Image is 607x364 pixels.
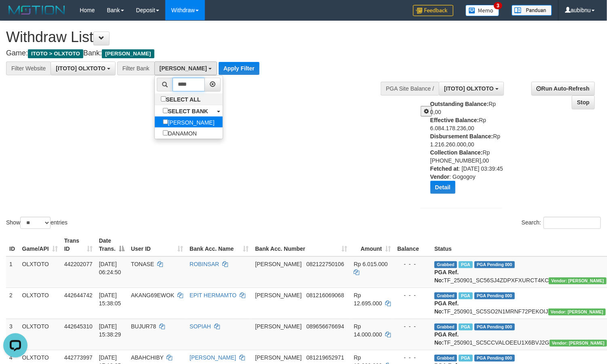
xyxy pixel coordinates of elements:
[131,292,174,298] span: AKANG69EWOK
[494,2,502,9] span: 3
[430,165,459,172] b: Fetched at
[219,62,259,75] button: Apply Filter
[64,323,93,330] span: 442645310
[466,5,500,16] img: Button%20Memo.svg
[306,292,344,298] span: Copy 081216069068 to clipboard
[397,260,428,268] div: - - -
[99,292,121,307] span: [DATE] 15:38:05
[155,127,205,139] label: DANAMON
[522,217,601,229] label: Search:
[161,96,166,102] input: SELECT ALL
[434,300,459,315] b: PGA Ref. No:
[20,217,51,229] select: Showentries
[255,354,301,361] span: [PERSON_NAME]
[128,233,186,256] th: User ID: activate to sort column ascending
[154,61,217,75] button: [PERSON_NAME]
[255,323,301,330] span: [PERSON_NAME]
[430,133,493,140] b: Disbursement Balance:
[64,261,93,267] span: 442202077
[117,61,154,75] div: Filter Bank
[99,323,121,338] span: [DATE] 15:38:29
[549,277,607,284] span: Vendor URL: https://secure5.1velocity.biz
[6,217,67,229] label: Show entries
[252,233,350,256] th: Bank Acc. Number: activate to sort column ascending
[255,292,301,298] span: [PERSON_NAME]
[6,256,19,288] td: 1
[160,65,207,72] span: [PERSON_NAME]
[434,331,459,346] b: PGA Ref. No:
[434,261,457,268] span: Grabbed
[459,355,473,362] span: Marked by aubandreas
[28,49,83,58] span: ITOTO > OLXTOTO
[430,181,455,194] button: Detail
[354,261,388,267] span: Rp 6.015.000
[102,49,154,58] span: [PERSON_NAME]
[397,353,428,362] div: - - -
[474,292,515,299] span: PGA Pending
[131,354,164,361] span: ABAHCHIBY
[430,100,508,200] div: Rp 0,00 Rp 6.084.178.236,00 Rp 1.216.260.000,00 Rp [PHONE_NUMBER],00 : [DATE] 03:39:45 : Gogogoy
[56,65,105,72] span: [ITOTO] OLXTOTO
[544,217,601,229] input: Search:
[397,291,428,299] div: - - -
[351,233,394,256] th: Amount: activate to sort column ascending
[548,309,606,315] span: Vendor URL: https://secure5.1velocity.biz
[6,61,51,75] div: Filter Website
[6,29,396,45] h1: Withdraw List
[19,233,61,256] th: Game/API: activate to sort column ascending
[381,82,439,95] div: PGA Site Balance /
[6,233,19,256] th: ID
[434,355,457,362] span: Grabbed
[190,292,236,298] a: EPIT HERMAMTO
[354,292,382,307] span: Rp 12.695.000
[3,3,27,28] button: Open LiveChat chat widget
[64,354,93,361] span: 442773997
[155,116,223,128] label: [PERSON_NAME]
[190,354,236,361] a: [PERSON_NAME]
[163,119,168,125] input: [PERSON_NAME]
[131,261,154,267] span: TONASE
[64,292,93,298] span: 442644742
[51,61,116,75] button: [ITOTO] OLXTOTO
[459,324,473,330] span: Marked by aubandreas
[439,82,504,95] button: [ITOTO] OLXTOTO
[474,324,515,330] span: PGA Pending
[19,256,61,288] td: OLXTOTO
[459,292,473,299] span: Marked by aubandreas
[255,261,301,267] span: [PERSON_NAME]
[394,233,431,256] th: Balance
[430,117,479,123] b: Effective Balance:
[413,5,453,16] img: Feedback.jpg
[19,319,61,350] td: OLXTOTO
[190,261,219,267] a: ROBINSAR
[430,149,483,156] b: Collection Balance:
[512,5,552,16] img: panduan.png
[190,323,211,330] a: SOPIAH
[531,82,595,95] a: Run Auto-Refresh
[6,288,19,319] td: 2
[19,288,61,319] td: OLXTOTO
[474,261,515,268] span: PGA Pending
[354,323,382,338] span: Rp 14.000.000
[163,130,168,135] input: DANAMON
[430,101,489,107] b: Outstanding Balance:
[434,324,457,330] span: Grabbed
[444,85,494,92] span: [ITOTO] OLXTOTO
[131,323,156,330] span: BUJUR78
[6,319,19,350] td: 3
[155,93,209,105] label: SELECT ALL
[168,108,209,114] b: SELECT BANK
[306,261,344,267] span: Copy 082122750106 to clipboard
[155,105,223,116] a: SELECT BANK
[306,323,344,330] span: Copy 089656676694 to clipboard
[430,174,449,180] b: Vendor
[397,322,428,330] div: - - -
[96,233,128,256] th: Date Trans.: activate to sort column descending
[163,108,168,113] input: SELECT BANK
[459,261,473,268] span: Marked by aubsensen
[434,269,459,284] b: PGA Ref. No:
[6,49,396,57] h4: Game: Bank:
[572,95,595,109] a: Stop
[186,233,252,256] th: Bank Acc. Name: activate to sort column ascending
[306,354,344,361] span: Copy 081219652971 to clipboard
